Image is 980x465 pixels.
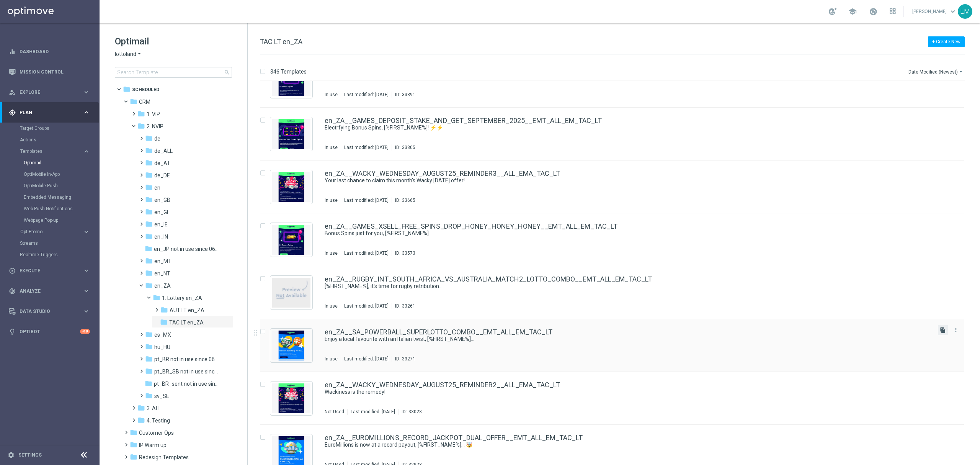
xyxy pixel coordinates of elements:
i: folder [145,171,153,179]
div: ID: [392,92,415,98]
div: Not Used [325,409,344,415]
span: Scheduled [132,86,159,93]
a: Target Groups [20,125,80,131]
button: more_vert [952,325,960,334]
div: equalizer Dashboard [8,49,90,55]
div: In use [325,144,338,151]
span: keyboard_arrow_down [949,7,957,16]
i: folder [145,392,153,400]
i: folder [145,208,153,216]
div: In use [325,197,338,203]
span: de_ALL [154,147,173,154]
div: Last modified: [DATE] [341,356,392,362]
span: Customer Ops [139,429,174,436]
span: en_IN [154,233,168,240]
span: search [224,69,230,75]
div: Data Studio [9,308,83,315]
button: Mission Control [8,69,90,75]
div: In use [325,303,338,309]
i: arrow_drop_down [136,51,142,58]
span: en_ZA [154,282,171,289]
i: keyboard_arrow_right [83,228,90,236]
div: person_search Explore keyboard_arrow_right [8,89,90,95]
div: Execute [9,267,83,274]
i: folder [160,318,168,326]
i: folder [145,159,153,167]
div: Your last chance to claim this month's Wacky Wednesday offer! [325,177,932,184]
span: en_JP not in use since 06/2025 [154,246,220,252]
span: pt_BR not in use since 06/2025 [154,356,220,363]
i: keyboard_arrow_right [83,308,90,315]
i: person_search [9,89,16,96]
div: [%FIRST_NAME%], it's time for rugby retribution... [325,283,932,290]
a: en_ZA__WACKY_WEDNESDAY_AUGUST25_REMINDER2__ALL_EMA_TAC_LT [325,381,560,388]
i: keyboard_arrow_right [83,109,90,116]
i: folder [145,380,152,387]
i: folder [130,98,137,105]
i: file_copy [940,327,946,333]
span: sv_SE [154,393,169,400]
div: Last modified: [DATE] [341,92,392,98]
div: Last modified: [DATE] [341,144,392,151]
button: gps_fixed Plan keyboard_arrow_right [8,110,90,116]
i: folder [130,441,137,449]
i: folder [145,343,153,350]
i: folder [145,355,153,363]
button: track_changes Analyze keyboard_arrow_right [8,288,90,294]
a: en_ZA__GAMES_XSELL_FREE_SPINS_DROP_HONEY_HONEY_HONEY__EMT_ALL_EM_TAC_LT [325,223,617,230]
span: 1. Lottery en_ZA [162,295,202,301]
button: Templates keyboard_arrow_right [20,148,90,154]
a: Actions [20,137,80,143]
div: Last modified: [DATE] [341,197,392,203]
img: noPreview.jpg [272,278,310,308]
button: lightbulb Optibot +10 [8,329,90,335]
i: track_changes [9,288,16,295]
div: OptiPromo [20,229,83,234]
img: 33805.jpeg [272,119,310,149]
span: 1. VIP [147,111,160,118]
div: play_circle_outline Execute keyboard_arrow_right [8,268,90,274]
div: Analyze [9,288,83,295]
div: Last modified: [DATE] [341,250,392,256]
div: Webpage Pop-up [24,214,99,226]
a: Optibot [20,321,80,342]
i: keyboard_arrow_right [83,287,90,295]
i: folder [145,220,153,228]
a: Wackiness is the remedy! [325,388,914,396]
div: Explore [9,89,83,96]
i: folder [137,416,145,424]
span: de [154,135,160,142]
div: Target Groups [20,123,99,134]
div: 33023 [408,409,422,415]
div: Press SPACE to select this row. [252,108,978,160]
a: Webpage Pop-up [24,217,80,223]
a: Optimail [24,160,80,166]
a: OptiMobile In-App [24,171,80,177]
i: folder [145,196,153,203]
div: Embedded Messaging [24,192,99,203]
span: en_GB [154,196,170,203]
span: en [154,184,160,191]
div: 33665 [402,197,415,203]
span: 2. NVIP [147,123,163,130]
span: OptiPromo [20,229,75,234]
i: play_circle_outline [9,267,16,274]
i: folder [145,147,153,154]
a: EuroMillions is now at a record payout, [%FIRST_NAME%]... 🤯 [325,441,914,449]
i: folder [145,232,153,240]
div: ID: [392,197,415,203]
div: ID: [398,409,422,415]
i: folder [137,122,145,130]
a: Embedded Messaging [24,194,80,200]
div: Last modified: [DATE] [341,303,392,309]
div: ID: [392,250,415,256]
div: Templates [20,149,83,154]
span: TAC LT en_ZA [260,38,302,46]
span: Explore [20,90,83,95]
i: folder [145,367,153,375]
i: folder [123,85,131,93]
i: folder [145,183,153,191]
a: en_ZA__EUROMILLIONS_RECORD_JACKPOT_DUAL_OFFER__EMT_ALL_EM_TAC_LT [325,434,583,441]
